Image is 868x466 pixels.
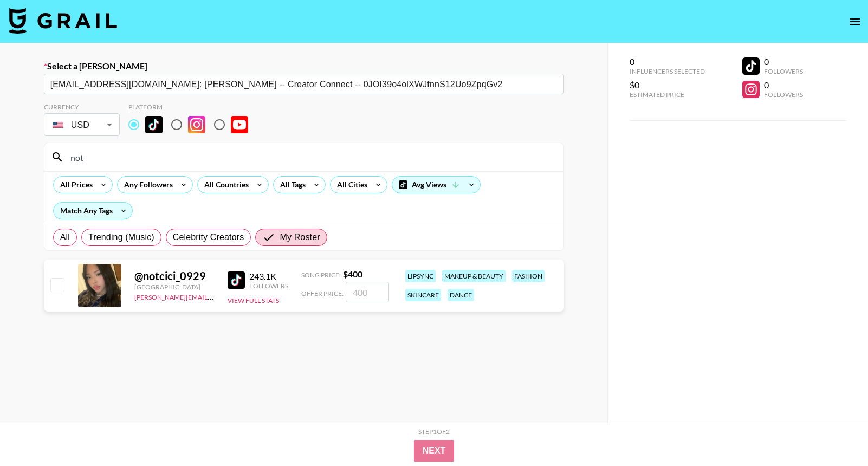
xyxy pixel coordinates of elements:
[630,90,705,99] div: Estimated Price
[188,116,205,133] img: Instagram
[512,270,545,282] div: fashion
[346,282,389,302] input: 400
[173,231,244,244] span: Celebrity Creators
[630,67,705,75] div: Influencers Selected
[54,177,95,193] div: All Prices
[44,103,120,111] div: Currency
[392,177,480,193] div: Avg Views
[405,270,436,282] div: lipsync
[46,115,118,134] div: USD
[630,80,705,90] div: $0
[134,283,215,291] div: [GEOGRAPHIC_DATA]
[280,231,320,244] span: My Roster
[198,177,251,193] div: All Countries
[764,90,803,99] div: Followers
[44,61,564,72] label: Select a [PERSON_NAME]
[54,203,132,219] div: Match Any Tags
[764,56,803,67] div: 0
[301,271,341,279] span: Song Price:
[414,440,455,462] button: Next
[442,270,506,282] div: makeup & beauty
[630,56,705,67] div: 0
[331,177,370,193] div: All Cities
[145,116,163,133] img: TikTok
[231,116,248,133] img: YouTube
[9,8,117,34] img: Grail Talent
[764,80,803,90] div: 0
[405,289,441,301] div: skincare
[844,11,866,33] button: open drawer
[118,177,175,193] div: Any Followers
[301,289,344,297] span: Offer Price:
[134,291,398,301] a: [PERSON_NAME][EMAIL_ADDRESS][PERSON_NAME][PERSON_NAME][DOMAIN_NAME]
[249,282,288,290] div: Followers
[64,148,557,166] input: Search by User Name
[343,269,362,279] strong: $ 400
[249,271,288,282] div: 243.1K
[228,271,245,289] img: TikTok
[228,296,279,305] button: View Full Stats
[448,289,474,301] div: dance
[60,231,70,244] span: All
[128,103,257,111] div: Platform
[764,67,803,75] div: Followers
[88,231,154,244] span: Trending (Music)
[274,177,308,193] div: All Tags
[418,428,450,436] div: Step 1 of 2
[134,269,215,283] div: @ notcici_0929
